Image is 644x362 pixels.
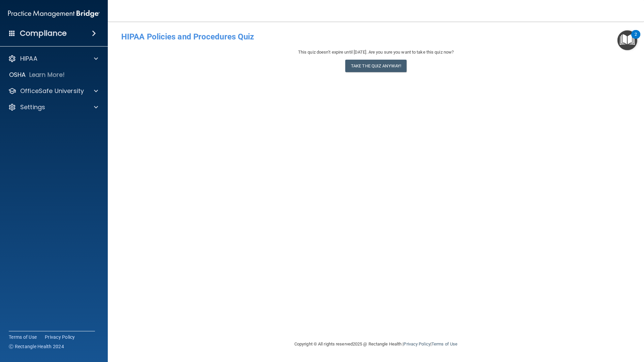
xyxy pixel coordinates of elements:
p: HIPAA [20,55,37,63]
a: Terms of Use [9,334,37,340]
div: 2 [635,34,637,43]
a: HIPAA [8,55,98,63]
h4: HIPAA Policies and Procedures Quiz [121,32,631,41]
a: Settings [8,103,98,111]
a: OfficeSafe University [8,87,98,95]
div: Copyright © All rights reserved 2025 @ Rectangle Health | | [253,333,499,355]
img: PMB logo [8,7,100,21]
a: Privacy Policy [404,341,430,346]
span: Ⓒ Rectangle Health 2024 [9,343,64,350]
p: Settings [20,103,45,111]
a: Terms of Use [431,341,457,346]
p: Learn More! [29,71,65,79]
div: This quiz doesn’t expire until [DATE]. Are you sure you want to take this quiz now? [121,48,631,56]
p: OfficeSafe University [20,87,84,95]
iframe: Drift Widget Chat Controller [610,315,636,341]
button: Open Resource Center, 2 new notifications [617,30,637,50]
p: OSHA [9,71,26,79]
a: Privacy Policy [45,334,75,340]
h4: Compliance [20,29,67,38]
button: Take the quiz anyway! [345,60,407,72]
